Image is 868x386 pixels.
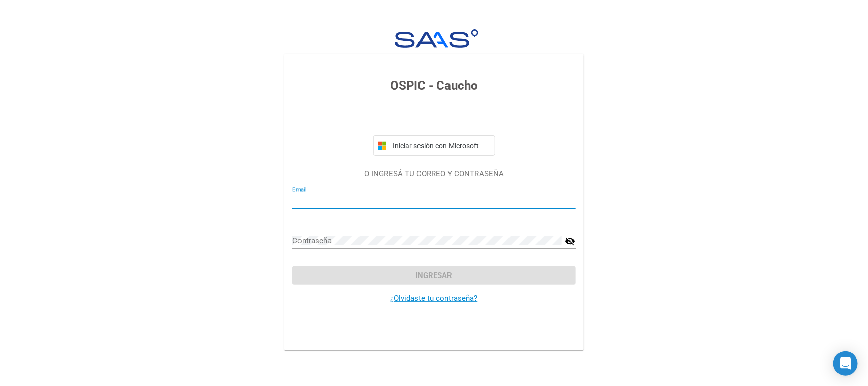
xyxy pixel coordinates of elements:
[373,135,495,156] button: Iniciar sesión con Microsoft
[391,142,491,150] span: Iniciar sesión con Microsoft
[391,294,478,303] a: ¿Olvidaste tu contraseña?
[292,76,576,95] h3: OSPIC - Caucho
[416,271,453,280] span: Ingresar
[565,235,576,247] mat-icon: visibility_off
[368,106,500,128] iframe: Botón Iniciar sesión con Google
[292,266,576,285] button: Ingresar
[292,168,576,180] p: O INGRESÁ TU CORREO Y CONTRASEÑA
[833,351,858,376] div: Open Intercom Messenger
